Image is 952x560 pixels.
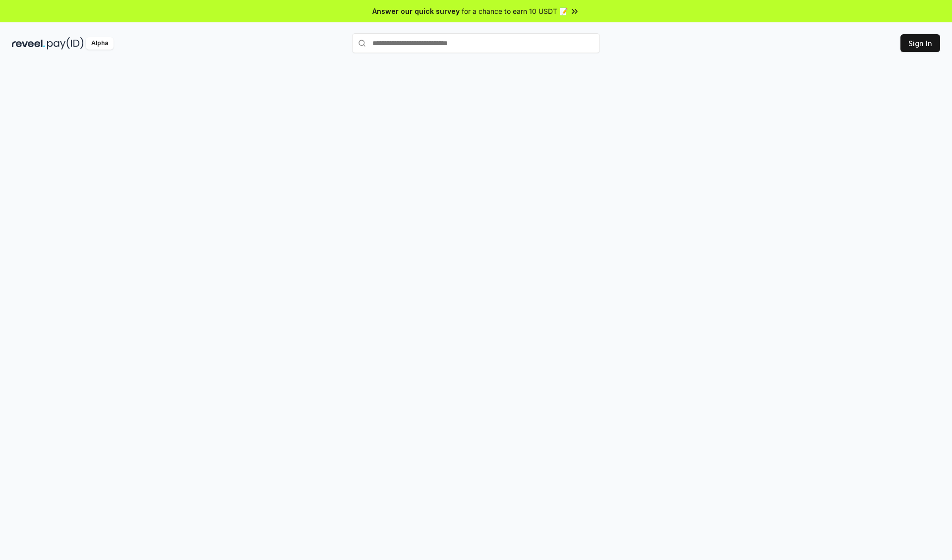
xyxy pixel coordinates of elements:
img: reveel_dark [12,37,45,50]
div: Alpha [86,37,114,50]
button: Sign In [900,34,940,52]
img: pay_id [47,37,84,50]
span: Answer our quick survey [372,6,460,16]
span: for a chance to earn 10 USDT 📝 [462,6,568,16]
